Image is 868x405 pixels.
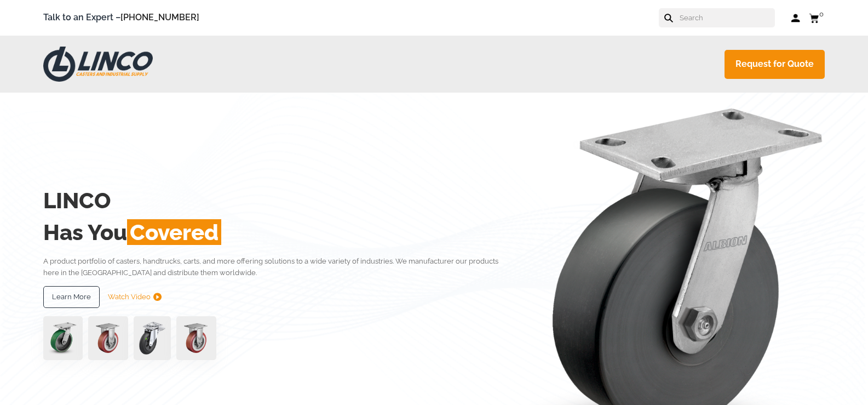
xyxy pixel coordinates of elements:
[43,185,510,216] h2: LINCO
[725,50,825,79] a: Request for Quote
[43,255,510,279] p: A product portfolio of casters, handtrucks, carts, and more offering solutions to a wide variety ...
[176,316,216,360] img: capture-59611-removebg-preview-1.png
[134,316,171,360] img: lvwpp200rst849959jpg-30522-removebg-preview-1.png
[88,316,128,360] img: capture-59611-removebg-preview-1.png
[108,286,162,308] a: Watch Video
[43,10,199,25] span: Talk to an Expert –
[153,293,162,301] img: subtract.png
[43,47,153,82] img: LINCO CASTERS & INDUSTRIAL SUPPLY
[127,219,221,245] span: Covered
[43,216,510,248] h2: Has You
[679,8,775,27] input: Search
[43,316,82,360] img: pn3orx8a-94725-1-1-.png
[819,10,824,18] span: 0
[809,11,825,25] a: 0
[43,286,100,308] a: Learn More
[120,12,199,22] a: [PHONE_NUMBER]
[791,13,801,24] a: Log in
